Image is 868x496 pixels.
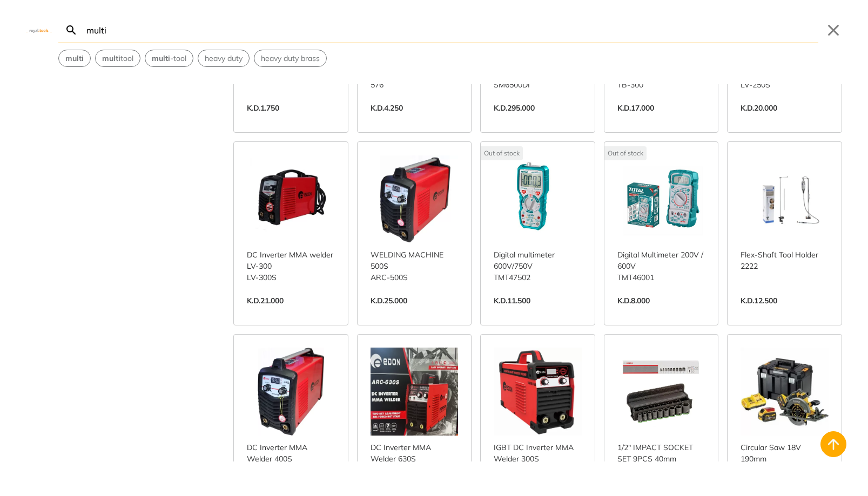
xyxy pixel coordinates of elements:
[58,50,91,67] div: Suggestion: multi
[102,53,133,64] span: tool
[825,436,842,453] svg: Back to top
[604,146,647,160] div: Out of stock
[59,50,90,66] button: Select suggestion: multi
[825,22,842,39] button: Close
[152,53,186,64] span: -tool
[65,24,78,37] svg: Search
[481,146,523,160] div: Out of stock
[102,53,120,63] strong: multi
[198,50,249,66] button: Select suggestion: heavy duty
[820,431,846,457] button: Back to top
[84,17,818,43] input: Search…
[152,53,170,63] strong: multi
[261,53,320,64] span: heavy duty brass
[95,50,140,67] div: Suggestion: multi tool
[65,53,84,63] strong: multi
[254,50,326,66] button: Select suggestion: heavy duty brass
[254,50,327,67] div: Suggestion: heavy duty brass
[96,50,140,66] button: Select suggestion: multi tool
[145,50,193,66] button: Select suggestion: multi-tool
[205,53,243,64] span: heavy duty
[145,50,193,67] div: Suggestion: multi-tool
[198,50,250,67] div: Suggestion: heavy duty
[26,28,52,32] img: Close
